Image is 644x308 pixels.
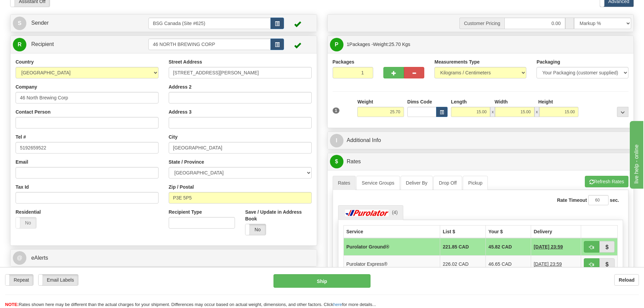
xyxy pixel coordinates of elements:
[169,159,204,165] label: State / Province
[389,42,401,47] span: 25.70
[273,274,371,288] button: Ship
[16,58,34,65] label: Country
[169,84,192,90] label: Address 2
[614,274,639,286] button: Reload
[347,38,410,51] span: Packages -
[16,84,37,90] label: Company
[169,209,202,215] label: Recipient Type
[401,176,433,190] a: Deliver By
[495,98,508,105] label: Width
[333,302,342,307] a: here
[373,42,410,47] span: Weight:
[31,20,49,26] span: Sender
[13,16,148,30] a: S Sender
[13,38,134,51] a: R Recipient
[440,238,485,256] td: 221.85 CAD
[619,277,635,283] b: Reload
[617,107,628,117] div: ...
[485,255,531,273] td: 46.65 CAD
[433,176,462,190] a: Drop Off
[330,134,631,147] a: IAdditional Info
[16,159,28,165] label: Email
[440,255,485,273] td: 226.02 CAD
[16,184,29,190] label: Tax Id
[402,42,410,47] span: Kgs
[31,255,48,261] span: eAlerts
[343,255,440,273] td: Purolator Express®
[13,251,314,265] a: @ eAlerts
[169,184,194,190] label: Zip / Postal
[610,197,619,204] label: sec.
[169,134,177,140] label: City
[330,38,631,51] a: P 1Packages -Weight:25.70 Kgs
[148,39,271,50] input: Recipient Id
[169,58,202,65] label: Street Address
[343,210,391,216] img: Purolator
[536,58,560,65] label: Packaging
[31,41,54,47] span: Recipient
[245,209,311,222] label: Save / Update in Address Book
[451,98,467,105] label: Length
[333,58,355,65] label: Packages
[330,134,343,147] span: I
[357,98,373,105] label: Weight
[5,302,19,307] span: NOTE:
[245,224,266,235] label: No
[13,38,26,51] span: R
[463,176,488,190] a: Pickup
[13,17,26,30] span: S
[407,98,432,105] label: Dims Code
[534,107,539,117] span: x
[628,119,643,188] iframe: chat widget
[16,209,41,215] label: Residential
[434,58,480,65] label: Measurements Type
[531,225,581,238] th: Delivery
[169,67,312,78] input: Enter a location
[330,155,343,168] span: $
[485,238,531,256] td: 45.82 CAD
[13,251,26,265] span: @
[392,210,398,215] span: (4)
[343,238,440,256] td: Purolator Ground®
[485,225,531,238] th: Your $
[5,275,33,285] label: Repeat
[440,225,485,238] th: List $
[148,18,271,29] input: Sender Id
[333,176,356,190] a: Rates
[557,197,587,204] label: Rate Timeout
[16,134,26,140] label: Tel #
[585,176,628,187] button: Refresh Rates
[330,155,631,169] a: $Rates
[39,275,78,285] label: Email Labels
[16,217,36,228] label: No
[333,108,340,114] span: 1
[459,18,504,29] span: Customer Pricing
[356,176,400,190] a: Service Groups
[347,42,350,47] span: 1
[490,107,495,117] span: x
[534,261,562,267] span: 1 Day
[169,109,192,115] label: Address 3
[5,4,63,12] div: live help - online
[343,225,440,238] th: Service
[534,243,563,250] span: 1 Day
[330,38,343,51] span: P
[16,109,50,115] label: Contact Person
[538,98,553,105] label: Height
